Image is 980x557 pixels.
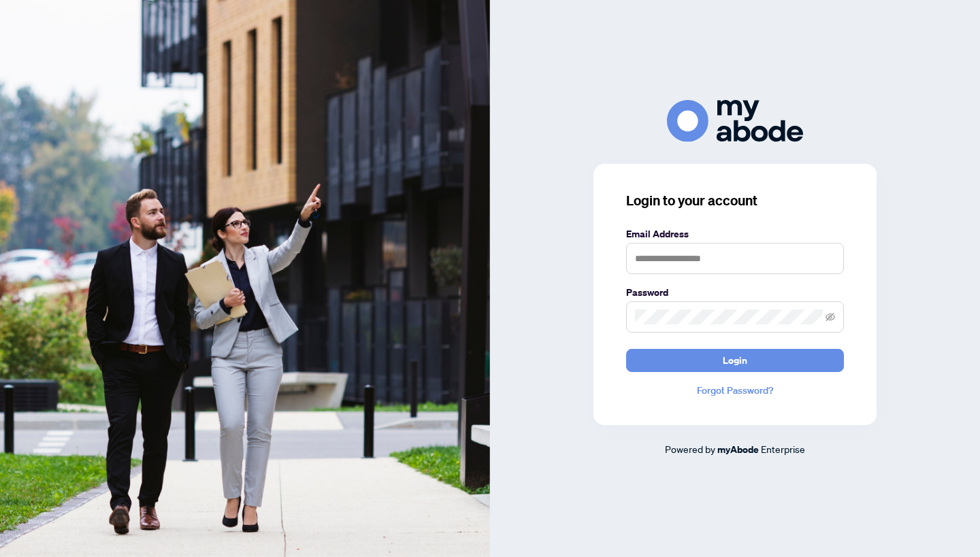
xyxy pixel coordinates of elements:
img: ma-logo [667,100,803,141]
label: Email Address [626,226,844,241]
span: Powered by [665,443,715,455]
span: Enterprise [761,443,805,455]
span: Login [723,350,747,371]
h3: Login to your account [626,191,844,210]
a: Forgot Password? [626,383,844,398]
button: Login [626,349,844,372]
label: Password [626,285,844,300]
a: myAbode [717,442,759,457]
span: eye-invisible [826,312,835,322]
